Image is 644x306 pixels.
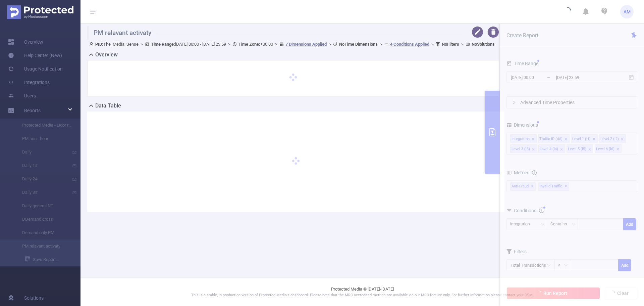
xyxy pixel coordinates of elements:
[95,102,121,110] h2: Data Table
[24,291,44,305] span: Solutions
[238,42,260,47] b: Time Zone:
[8,49,62,62] a: Help Center (New)
[151,42,175,47] b: Time Range:
[226,42,232,47] span: >
[8,35,43,49] a: Overview
[8,76,50,89] a: Integrations
[442,42,459,47] b: No Filters
[429,42,436,47] span: >
[89,42,495,47] span: The_Media_Sense [DATE] 00:00 - [DATE] 23:59 +00:00
[24,108,41,113] span: Reports
[87,26,462,40] h1: PM relavant activaty
[285,42,327,47] u: 7 Dimensions Applied
[459,42,466,47] span: >
[8,89,36,102] a: Users
[327,42,333,47] span: >
[89,42,95,46] i: icon: user
[624,5,631,18] span: AM
[95,42,103,47] b: PID:
[24,104,41,117] a: Reports
[8,62,63,76] a: Usage Notification
[390,42,429,47] u: 4 Conditions Applied
[80,277,644,306] footer: Protected Media © [DATE]-[DATE]
[378,42,384,47] span: >
[563,7,571,16] i: icon: loading
[472,42,495,47] b: No Solutions
[97,293,627,298] p: This is a stable, in production version of Protected Media's dashboard. Please note that the MRC ...
[273,42,279,47] span: >
[95,51,118,59] h2: Overview
[339,42,378,47] b: No Time Dimensions
[7,5,73,19] img: Protected Media
[139,42,145,47] span: >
